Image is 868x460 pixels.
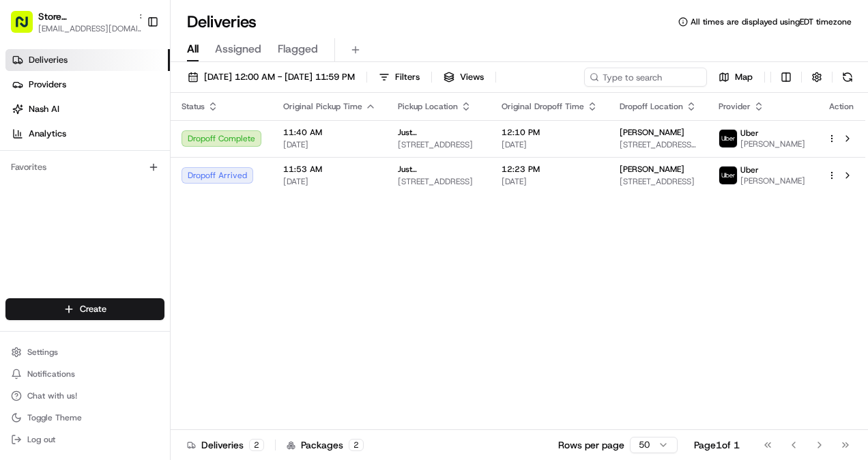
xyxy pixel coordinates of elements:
[187,438,264,452] div: Deliveries
[283,139,376,150] span: [DATE]
[278,41,318,57] span: Flagged
[502,139,598,150] span: [DATE]
[187,41,199,57] span: All
[398,127,480,138] span: Just [GEOGRAPHIC_DATA]
[584,68,707,87] input: Type to search
[620,176,697,187] span: [STREET_ADDRESS]
[5,74,170,96] a: Providers
[558,438,624,452] p: Rows per page
[740,164,759,175] span: Uber
[502,176,598,187] span: [DATE]
[712,68,759,87] button: Map
[29,78,66,91] span: Providers
[182,68,361,87] button: [DATE] 12:00 AM - [DATE] 11:59 PM
[395,71,420,83] span: Filters
[287,438,364,452] div: Packages
[283,164,376,175] span: 11:53 AM
[80,303,106,315] span: Create
[398,164,480,175] span: Just [GEOGRAPHIC_DATA]
[349,439,364,451] div: 2
[620,164,684,175] span: [PERSON_NAME]
[38,10,132,23] button: Store [GEOGRAPHIC_DATA] (Just Salad)
[719,101,751,112] span: Provider
[502,127,598,138] span: 12:10 PM
[5,408,164,427] button: Toggle Theme
[5,98,170,120] a: Nash AI
[5,343,164,362] button: Settings
[694,438,740,452] div: Page 1 of 1
[187,11,257,33] h1: Deliveries
[27,369,75,379] span: Notifications
[204,71,355,83] span: [DATE] 12:00 AM - [DATE] 11:59 PM
[27,412,82,423] span: Toggle Theme
[437,68,490,87] button: Views
[27,434,55,445] span: Log out
[5,123,170,145] a: Analytics
[502,101,584,112] span: Original Dropoff Time
[398,139,480,150] span: [STREET_ADDRESS]
[740,175,805,186] span: [PERSON_NAME]
[215,41,261,57] span: Assigned
[373,68,426,87] button: Filters
[29,128,66,140] span: Analytics
[283,101,362,112] span: Original Pickup Time
[740,139,805,149] span: [PERSON_NAME]
[719,167,737,184] img: uber-new-logo.jpeg
[5,364,164,384] button: Notifications
[29,103,59,115] span: Nash AI
[838,68,857,87] button: Refresh
[719,130,737,147] img: uber-new-logo.jpeg
[827,101,856,112] div: Action
[27,347,58,358] span: Settings
[283,176,376,187] span: [DATE]
[735,71,753,83] span: Map
[5,386,164,405] button: Chat with us!
[5,49,170,71] a: Deliveries
[182,101,205,112] span: Status
[398,101,458,112] span: Pickup Location
[38,23,147,34] button: [EMAIL_ADDRESS][DOMAIN_NAME]
[691,16,852,27] span: All times are displayed using EDT timezone
[249,439,264,451] div: 2
[5,156,164,178] div: Favorites
[502,164,598,175] span: 12:23 PM
[27,390,77,401] span: Chat with us!
[5,5,141,38] button: Store [GEOGRAPHIC_DATA] (Just Salad)[EMAIL_ADDRESS][DOMAIN_NAME]
[460,71,484,83] span: Views
[283,127,376,138] span: 11:40 AM
[398,176,480,187] span: [STREET_ADDRESS]
[29,54,68,66] span: Deliveries
[740,128,759,139] span: Uber
[5,298,164,320] button: Create
[620,139,697,150] span: [STREET_ADDRESS][PERSON_NAME]
[5,430,164,449] button: Log out
[620,127,684,138] span: [PERSON_NAME]
[620,101,683,112] span: Dropoff Location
